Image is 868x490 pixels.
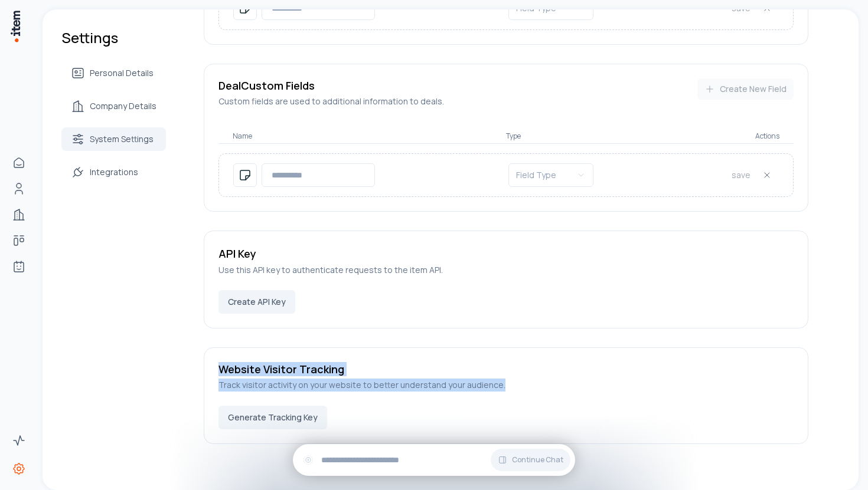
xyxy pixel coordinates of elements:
[90,166,138,178] span: Integrations
[7,151,31,175] a: Home
[90,133,154,145] span: System Settings
[9,9,21,43] img: Item Brain Logo
[218,406,327,429] button: Generate Tracking Key
[7,457,31,481] a: Settings
[61,160,166,184] a: Integrations
[61,127,166,151] a: System Settings
[7,429,31,452] a: Activity
[218,78,444,93] h3: Deal Custom Fields
[218,264,794,276] p: Use this API key to authenticate requests to the item API.
[61,28,166,47] h1: Settings
[218,362,505,376] h3: Website Visitor Tracking
[61,94,166,118] a: Company Details
[512,455,563,465] span: Continue Chat
[506,131,643,141] p: Type
[7,177,31,200] a: People
[90,67,154,79] span: Personal Details
[90,100,156,112] span: Company Details
[233,131,506,141] p: Name
[7,203,31,226] a: Companies
[218,95,444,108] p: Custom fields are used to additional information to deals .
[7,229,31,252] a: Deals
[755,131,779,141] p: Actions
[491,449,570,471] button: Continue Chat
[293,444,575,476] div: Continue Chat
[218,245,794,262] h3: API Key
[7,255,31,278] a: Agents
[218,379,505,392] p: Track visitor activity on your website to better understand your audience.
[218,290,295,314] button: Create API Key
[61,61,166,85] a: Personal Details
